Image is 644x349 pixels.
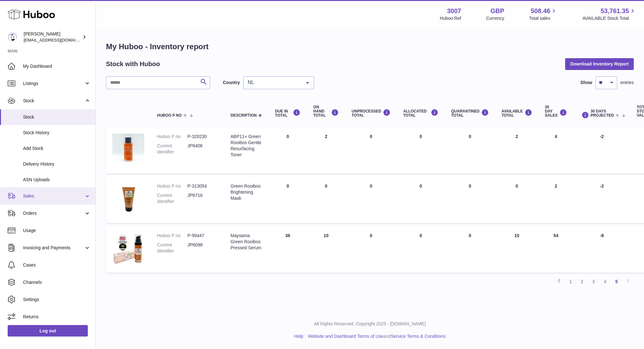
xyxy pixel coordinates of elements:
[565,276,576,287] a: 1
[231,233,262,251] div: Maysama Green Rooibos Pressed Serum
[23,145,91,151] span: Add Stock
[23,114,91,120] span: Stock
[24,31,81,43] div: [PERSON_NAME]
[620,80,634,86] span: entries
[486,15,504,21] div: Currency
[112,134,144,166] img: product image
[106,42,634,52] h1: My Huboo - Inventory report
[588,276,599,287] a: 3
[565,58,634,70] button: Download Inventory Report
[157,192,187,205] dt: Current identifier
[440,15,461,21] div: Huboo Ref
[539,127,573,174] td: 4
[23,314,91,320] span: Returns
[8,325,88,337] a: Log out
[582,7,636,21] a: 53,761.35 AVAILABLE Stock Total
[187,233,218,239] dd: P-99447
[231,113,257,118] span: Description
[345,226,397,273] td: 0
[307,177,345,223] td: 0
[403,109,438,118] div: ALLOCATED Total
[611,276,622,287] a: 5
[23,63,91,69] span: My Dashboard
[529,7,557,21] a: 508.46 Total sales
[307,127,345,174] td: 2
[601,7,629,15] span: 53,761.35
[275,109,300,118] div: DUE IN TOTAL
[24,37,94,43] span: [EMAIL_ADDRESS][DOMAIN_NAME]
[573,127,631,174] td: -2
[231,183,262,201] div: Green Rooibos Brightening Mask
[469,183,471,189] span: 0
[573,177,631,223] td: -2
[576,276,588,287] a: 2
[187,134,218,140] dd: P-320230
[157,143,187,155] dt: Current identifier
[591,109,614,118] span: 30 DAYS PROJECTED
[391,334,446,339] a: Service Terms & Conditions
[294,334,303,339] a: Help
[23,245,84,251] span: Invoicing and Payments
[23,279,91,285] span: Channels
[23,193,84,199] span: Sales
[306,333,446,339] li: and
[269,127,307,174] td: 0
[187,143,218,155] dd: JP6406
[269,177,307,223] td: 0
[157,134,187,140] dt: Huboo P no
[157,233,187,239] dt: Huboo P no
[539,226,573,273] td: 54
[397,177,445,223] td: 0
[187,242,218,254] dd: JP6098
[495,177,539,223] td: 0
[23,228,91,234] span: Usage
[23,98,84,104] span: Stock
[23,177,91,183] span: ASN Uploads
[23,210,84,216] span: Orders
[187,192,218,205] dd: JP6716
[599,276,611,287] a: 4
[8,32,17,42] img: bevmay@maysama.com
[269,226,307,273] td: 36
[352,109,390,118] div: UNPROCESSED Total
[580,80,592,86] label: Show
[308,334,383,339] a: Website and Dashboard Terms of Use
[23,81,84,87] span: Listings
[223,80,240,86] label: Country
[545,105,567,118] div: 30 DAY SALES
[539,177,573,223] td: 2
[157,183,187,189] dt: Huboo P no
[447,7,461,15] strong: 3007
[112,183,144,215] img: product image
[469,233,471,238] span: 0
[23,262,91,268] span: Cases
[502,109,532,118] div: AVAILABLE Total
[23,161,91,167] span: Delivery History
[397,127,445,174] td: 0
[345,127,397,174] td: 0
[23,130,91,136] span: Stock History
[582,15,636,21] span: AVAILABLE Stock Total
[157,113,182,118] span: Huboo P no
[490,7,504,15] strong: GBP
[23,297,91,303] span: Settings
[495,226,539,273] td: 10
[495,127,539,174] td: 2
[187,183,218,189] dd: P-313054
[531,7,550,15] span: 508.46
[345,177,397,223] td: 0
[101,321,639,327] p: All Rights Reserved. Copyright 2025 - [DOMAIN_NAME]
[112,233,144,265] img: product image
[313,105,339,118] div: ON HAND Total
[451,109,489,118] div: QUARANTINED Total
[397,226,445,273] td: 0
[573,226,631,273] td: -8
[307,226,345,273] td: 10
[157,242,187,254] dt: Current identifier
[469,134,471,139] span: 0
[106,60,160,68] h2: Stock with Huboo
[246,79,301,86] span: NL
[231,134,262,158] div: ABP11+ Green Rooibos Gentle Resurfacing Toner
[529,15,557,21] span: Total sales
